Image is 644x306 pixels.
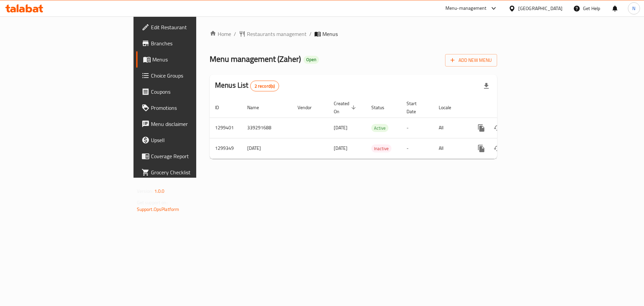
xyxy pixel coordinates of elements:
[250,81,279,91] div: Total records count
[247,103,268,112] span: Name
[215,80,279,91] h2: Menus List
[371,124,388,132] div: Active
[242,118,292,138] td: 339291688
[334,144,347,152] span: [DATE]
[401,138,433,159] td: -
[401,118,433,138] td: -
[154,187,165,195] span: 1.0.0
[445,54,497,67] button: Add New Menu
[151,23,236,31] span: Edit Restaurant
[136,35,241,51] a: Branches
[136,84,241,100] a: Coupons
[371,145,391,152] span: Inactive
[137,198,168,207] span: Get support on:
[473,120,489,136] button: more
[210,30,497,38] nav: breadcrumb
[445,4,487,12] div: Menu-management
[309,30,312,38] li: /
[478,78,494,94] div: Export file
[473,140,489,157] button: more
[137,187,153,195] span: Version:
[304,57,319,62] span: Open
[334,123,347,132] span: [DATE]
[468,97,543,118] th: Actions
[136,51,241,68] a: Menus
[136,100,241,116] a: Promotions
[136,132,241,148] a: Upsell
[210,51,301,67] span: Menu management ( Zaher )
[151,152,236,160] span: Coverage Report
[251,83,279,89] span: 2 record(s)
[489,140,505,157] button: Change Status
[489,120,505,136] button: Change Status
[334,99,358,116] span: Created On
[136,116,241,132] a: Menu disclaimer
[242,138,292,159] td: [DATE]
[450,56,492,64] span: Add New Menu
[151,88,236,96] span: Coupons
[322,30,338,38] span: Menus
[151,136,236,144] span: Upsell
[247,30,307,38] span: Restaurants management
[371,144,391,152] div: Inactive
[137,205,179,214] a: Support.OpsPlatform
[136,148,241,164] a: Coverage Report
[151,168,236,176] span: Grocery Checklist
[433,118,468,138] td: All
[371,103,393,112] span: Status
[136,68,241,84] a: Choice Groups
[151,39,236,47] span: Branches
[407,99,425,116] span: Start Date
[215,103,228,112] span: ID
[151,120,236,128] span: Menu disclaimer
[433,138,468,159] td: All
[632,5,635,12] span: N
[298,103,320,112] span: Vendor
[439,103,460,112] span: Locale
[136,19,241,35] a: Edit Restaurant
[518,5,562,12] div: [GEOGRAPHIC_DATA]
[136,164,241,180] a: Grocery Checklist
[152,55,236,63] span: Menus
[151,72,236,80] span: Choice Groups
[210,97,543,159] table: enhanced table
[304,56,319,64] div: Open
[151,104,236,112] span: Promotions
[371,124,388,132] span: Active
[239,30,307,38] a: Restaurants management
